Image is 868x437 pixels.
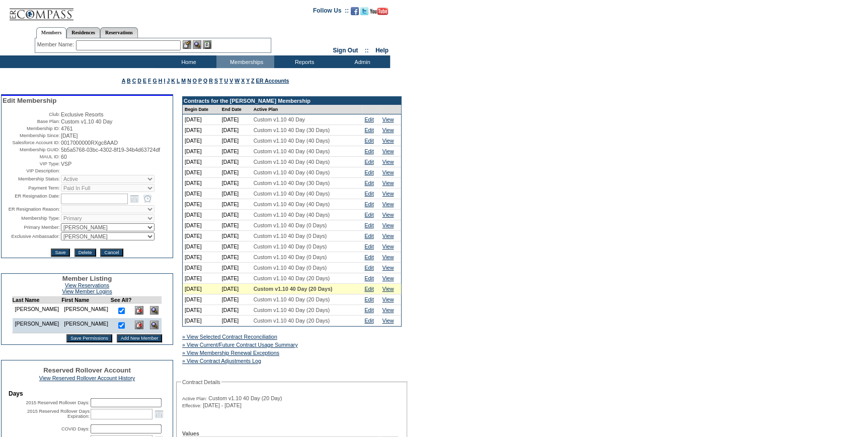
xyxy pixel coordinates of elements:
[61,318,111,333] td: [PERSON_NAME]
[382,180,394,186] a: View
[364,127,373,133] a: Edit
[382,318,394,324] a: View
[26,400,90,405] label: 2015 Reserved Rollover Days:
[164,78,165,84] a: I
[117,334,163,342] input: Add New Member
[251,78,255,84] a: Z
[364,191,373,197] a: Edit
[220,263,252,273] td: [DATE]
[274,55,332,68] td: Reports
[182,350,279,356] a: » View Membership Renewal Exceptions
[208,395,282,401] span: Custom v1.10 40 Day (20 Day)
[187,78,191,84] a: N
[254,212,330,218] span: Custom v1.10 40 Day (40 Days)
[364,116,373,122] a: Edit
[61,111,104,117] span: Exclusive Resorts
[61,133,78,139] span: [DATE]
[3,205,60,213] td: ER Resignation Reason:
[220,316,252,326] td: [DATE]
[135,321,143,329] img: Delete
[332,55,390,68] td: Admin
[127,78,131,84] a: B
[220,189,252,199] td: [DATE]
[364,243,373,249] a: Edit
[3,118,60,124] td: Base Plan:
[246,78,250,84] a: Y
[370,8,388,15] img: Subscribe to our YouTube Channel
[27,409,90,419] label: 2015 Reserved Rollover Days Expiration:
[3,232,60,240] td: Exclusive Ambassador:
[220,157,252,167] td: [DATE]
[364,169,373,175] a: Edit
[364,307,373,313] a: Edit
[183,252,220,263] td: [DATE]
[254,116,305,122] span: Custom v1.10 40 Day
[61,426,90,431] label: COVID Days:
[364,138,373,144] a: Edit
[254,169,330,175] span: Custom v1.10 40 Day (40 Days)
[254,254,327,260] span: Custom v1.10 40 Day (0 Days)
[220,167,252,178] td: [DATE]
[370,10,388,16] a: Subscribe to our YouTube Channel
[220,220,252,231] td: [DATE]
[254,318,330,324] span: Custom v1.10 40 Day (20 Days)
[183,97,401,105] td: Contracts for the [PERSON_NAME] Membership
[220,294,252,305] td: [DATE]
[3,168,60,174] td: VIP Description:
[313,6,349,18] td: Follow Us ::
[254,265,327,271] span: Custom v1.10 40 Day (0 Days)
[220,273,252,284] td: [DATE]
[43,366,131,374] span: Reserved Rollover Account
[181,78,186,84] a: M
[382,307,394,313] a: View
[65,282,109,288] a: View Reservations
[12,303,61,319] td: [PERSON_NAME]
[3,133,60,139] td: Membership Since:
[159,78,163,84] a: H
[150,321,159,329] img: View Dashboard
[254,180,330,186] span: Custom v1.10 40 Day (30 Days)
[153,408,165,419] a: Open the calendar popup.
[61,126,73,132] span: 4761
[3,214,60,222] td: Membership Type:
[150,306,159,315] img: View Dashboard
[220,210,252,220] td: [DATE]
[62,288,112,294] a: View Member Logins
[132,78,136,84] a: C
[183,105,220,114] td: Begin Date
[148,78,151,84] a: F
[382,265,394,271] a: View
[382,191,394,197] a: View
[220,199,252,210] td: [DATE]
[382,116,394,122] a: View
[382,127,394,133] a: View
[183,157,220,167] td: [DATE]
[229,78,233,84] a: V
[3,111,60,117] td: Club:
[62,275,112,282] span: Member Listing
[364,254,373,260] a: Edit
[382,138,394,144] a: View
[382,148,394,154] a: View
[224,78,228,84] a: U
[182,334,277,340] a: » View Selected Contract Reconciliation
[254,148,330,154] span: Custom v1.10 40 Day (40 Days)
[209,78,213,84] a: R
[220,252,252,263] td: [DATE]
[254,222,327,228] span: Custom v1.10 40 Day (0 Days)
[364,275,373,281] a: Edit
[143,78,146,84] a: E
[364,222,373,228] a: Edit
[364,265,373,271] a: Edit
[364,233,373,239] a: Edit
[3,193,60,204] td: ER Resignation Date:
[3,175,60,183] td: Membership Status:
[39,375,135,381] a: View Reserved Rollover Account History
[203,402,242,408] span: [DATE] - [DATE]
[364,148,373,154] a: Edit
[382,212,394,218] a: View
[3,126,60,132] td: Membership ID:
[254,191,330,197] span: Custom v1.10 40 Day (40 Days)
[214,78,218,84] a: S
[3,97,56,104] span: Edit Membership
